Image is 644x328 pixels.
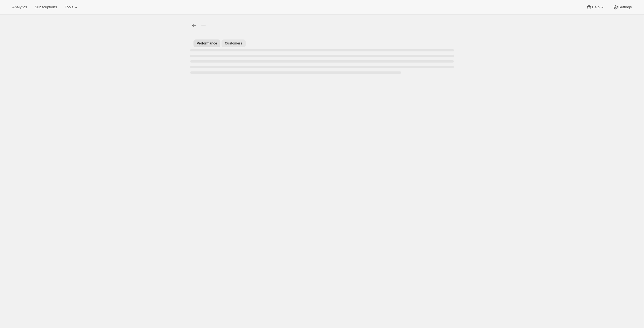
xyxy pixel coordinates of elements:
button: Subscriptions [31,3,60,11]
span: Performance [197,41,217,46]
button: Analytics [9,3,30,11]
span: Analytics [12,5,27,9]
span: Customers [225,41,242,46]
span: Tools [65,5,73,9]
button: Help [583,3,608,11]
span: Settings [618,5,632,9]
button: Tools [61,3,82,11]
button: Allocations [190,21,198,29]
button: Customers [222,39,246,47]
div: Performance [190,45,454,74]
button: Settings [610,3,635,11]
span: Help [592,5,599,9]
span: Subscriptions [35,5,57,9]
button: Performance [193,39,220,47]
